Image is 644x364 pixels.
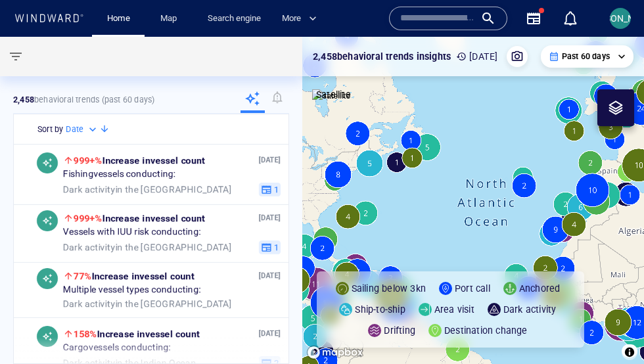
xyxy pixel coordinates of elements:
button: 1 [259,182,281,196]
button: [PERSON_NAME] [607,5,633,32]
p: behavioral trends (Past 60 days) [13,94,154,106]
a: Map [155,7,187,30]
p: Sailing below 3kn [352,281,426,296]
a: Home [102,7,135,30]
div: Date [66,123,99,136]
span: Increase in vessel count [74,271,195,281]
span: Increase in vessel count [74,213,206,223]
strong: 2,458 [13,95,34,104]
p: Area visit [434,302,474,317]
a: Mapbox logo [306,345,364,360]
span: More [282,11,317,26]
button: Home [97,7,139,30]
span: in the [GEOGRAPHIC_DATA] [63,298,231,309]
span: in the [GEOGRAPHIC_DATA] [63,241,231,253]
p: [DATE] [259,269,281,282]
span: Fishing vessels conducting: [63,168,175,180]
span: 999+% [74,155,103,166]
span: Dark activity [63,241,116,252]
p: Ship-to-ship [355,302,405,317]
p: Past 60 days [562,51,610,62]
span: Dark activity [63,183,116,194]
div: Past 60 days [549,51,626,62]
h6: Date [66,123,83,136]
h6: Sort by [37,123,63,136]
p: [DATE] [259,212,281,224]
span: Vessels with IUU risk conducting: [63,226,201,238]
span: 77% [74,271,92,281]
span: 1 [272,183,279,195]
button: 1 [259,240,281,254]
span: 1 [272,241,279,253]
span: Multiple vessel types conducting: [63,284,201,296]
img: satellite [312,89,351,102]
span: Increase in vessel count [74,329,200,339]
p: Anchored [519,281,561,296]
span: Dark activity [63,298,116,308]
p: Drifting [384,323,415,338]
p: [DATE] [259,154,281,166]
p: Dark activity [503,302,557,317]
p: Destination change [444,323,528,338]
span: 158% [74,329,97,339]
p: 2,458 behavioral trends insights [313,49,451,64]
button: Map [150,7,192,30]
p: [DATE] [259,327,281,340]
p: Satellite [316,87,351,102]
span: Increase in vessel count [74,155,206,166]
button: More [277,7,328,30]
span: in the [GEOGRAPHIC_DATA] [63,183,231,195]
div: Notification center [563,11,578,26]
p: Port call [455,281,490,296]
a: Search engine [202,7,266,30]
p: [DATE] [456,49,497,64]
iframe: Chat [588,305,634,354]
span: 999+% [74,213,103,223]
